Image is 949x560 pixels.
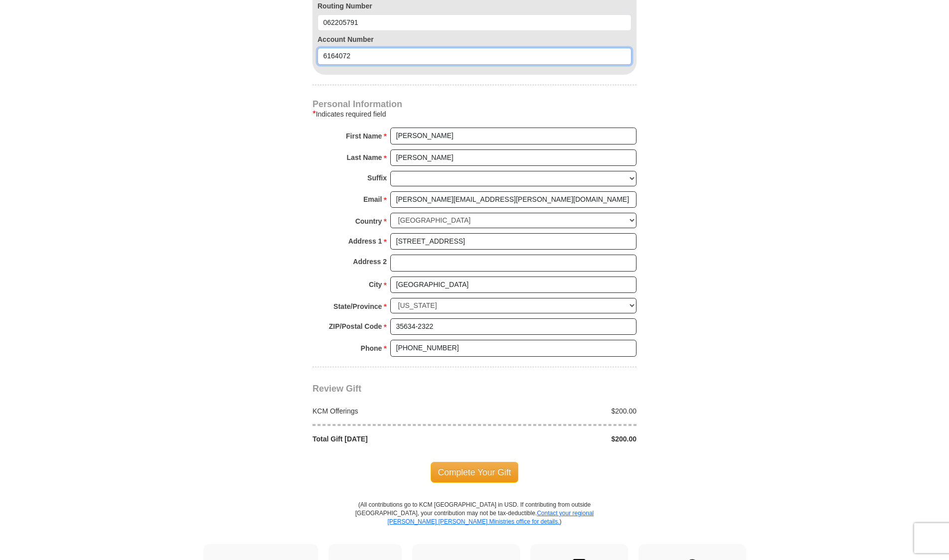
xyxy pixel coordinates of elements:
[363,192,382,206] strong: Email
[369,278,382,291] strong: City
[474,406,642,416] div: $200.00
[353,255,387,269] strong: Address 2
[308,406,475,416] div: KCM Offerings
[317,1,632,11] label: Routing Number
[347,150,382,164] strong: Last Name
[329,319,382,333] strong: ZIP/Postal Code
[474,434,642,444] div: $200.00
[355,214,382,228] strong: Country
[431,462,519,483] span: Complete Your Gift
[346,129,382,143] strong: First Name
[313,100,636,108] h4: Personal Information
[333,299,382,313] strong: State/Province
[313,108,636,120] div: Indicates required field
[317,34,632,44] label: Account Number
[367,171,387,185] strong: Suffix
[348,234,382,248] strong: Address 1
[361,341,382,355] strong: Phone
[313,384,361,394] span: Review Gift
[355,501,594,544] p: (All contributions go to KCM [GEOGRAPHIC_DATA] in USD. If contributing from outside [GEOGRAPHIC_D...
[308,434,475,444] div: Total Gift [DATE]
